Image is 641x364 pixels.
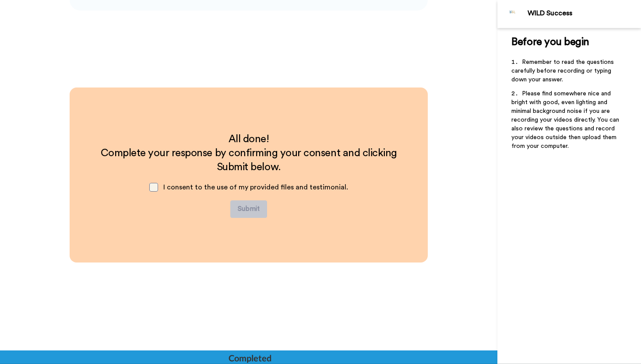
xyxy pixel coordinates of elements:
[502,3,523,24] img: Profile Image
[511,91,621,149] span: Please find somewhere nice and bright with good, even lighting and minimal background noise if yo...
[230,200,267,218] button: Submit
[163,184,348,191] span: I consent to the use of my provided files and testimonial.
[528,9,641,17] div: WILD Success
[511,59,616,83] span: Remember to read the questions carefully before recording or typing down your answer.
[229,352,271,364] div: Completed
[229,134,269,144] span: All done!
[511,37,589,47] span: Before you begin
[101,148,400,172] span: Complete your response by confirming your consent and clicking Submit below.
